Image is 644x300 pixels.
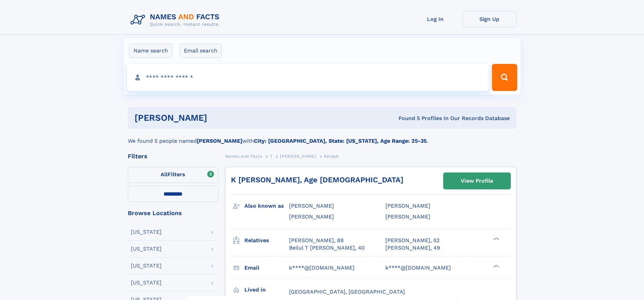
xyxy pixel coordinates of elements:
div: [US_STATE] [131,280,162,285]
h3: Lived in [244,284,289,296]
h3: Email [244,262,289,274]
span: [PERSON_NAME] [289,203,334,209]
img: Logo Names and Facts [128,11,225,29]
div: [US_STATE] [131,263,162,269]
a: [PERSON_NAME], 88 [289,237,344,244]
div: [US_STATE] [131,229,162,235]
span: [PERSON_NAME] [385,203,430,209]
span: All [161,171,168,178]
a: K [PERSON_NAME], Age [DEMOGRAPHIC_DATA] [231,176,403,184]
h3: Also known as [244,200,289,212]
div: Filters [128,153,218,159]
span: Kalaab [324,154,339,159]
a: T [270,152,272,160]
div: ❯ [492,264,500,268]
label: Email search [180,44,222,58]
a: Names and Facts [225,152,262,160]
a: Log In [408,11,462,27]
a: Sign Up [462,11,517,27]
div: [US_STATE] [131,246,162,252]
span: [GEOGRAPHIC_DATA], [GEOGRAPHIC_DATA] [289,289,405,295]
h3: Relatives [244,235,289,246]
button: Search Button [492,64,517,91]
div: ❯ [492,236,500,241]
b: [PERSON_NAME] [197,138,242,144]
span: [PERSON_NAME] [280,154,316,159]
span: [PERSON_NAME] [385,213,430,220]
a: View Profile [444,173,510,189]
h1: [PERSON_NAME] [135,114,303,122]
a: [PERSON_NAME], 52 [385,237,439,244]
span: T [270,154,272,159]
div: We found 5 people named with . [128,129,517,145]
a: Beilul T [PERSON_NAME], 40 [289,244,365,252]
div: Found 5 Profiles In Our Records Database [303,115,510,122]
div: Browse Locations [128,210,218,216]
span: [PERSON_NAME] [289,213,334,220]
input: search input [127,64,489,91]
a: [PERSON_NAME] [280,152,316,160]
label: Filters [128,167,218,183]
label: Name search [129,44,172,58]
div: View Profile [461,173,493,189]
b: City: [GEOGRAPHIC_DATA], State: [US_STATE], Age Range: 25-35 [254,138,427,144]
a: [PERSON_NAME], 49 [385,244,440,252]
